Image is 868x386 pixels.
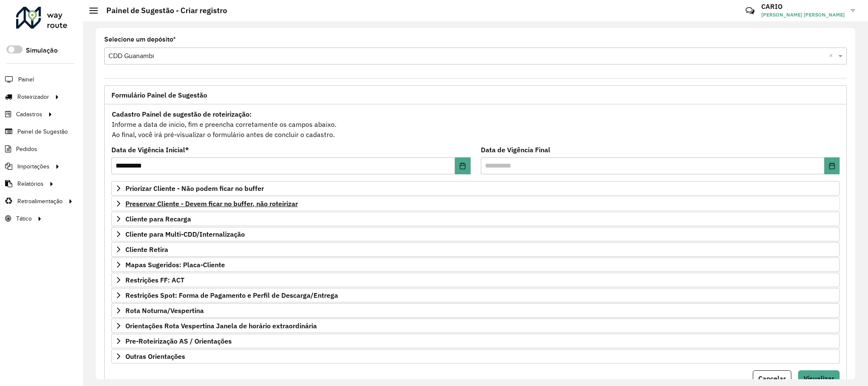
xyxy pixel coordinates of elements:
a: Mapas Sugeridos: Placa-Cliente [111,257,840,272]
span: Relatórios [17,179,44,188]
span: [PERSON_NAME] [PERSON_NAME] [761,11,845,19]
span: Painel de Sugestão [17,127,68,136]
span: Cancelar [758,374,786,383]
span: Roteirizador [17,92,49,101]
span: Preservar Cliente - Devem ficar no buffer, não roteirizar [125,200,298,207]
span: Orientações Rota Vespertina Janela de horário extraordinária [125,322,317,329]
span: Pre-Roteirização AS / Orientações [125,338,232,344]
button: Choose Date [824,157,840,174]
span: Priorizar Cliente - Não podem ficar no buffer [125,185,264,192]
label: Simulação [26,45,58,56]
button: Choose Date [455,157,470,174]
a: Restrições FF: ACT [111,273,840,287]
a: Priorizar Cliente - Não podem ficar no buffer [111,181,840,196]
span: Restrições Spot: Forma de Pagamento e Perfil de Descarga/Entrega [125,292,338,299]
a: Restrições Spot: Forma de Pagamento e Perfil de Descarga/Entrega [111,288,840,302]
a: Contato Rápido [741,2,759,20]
span: Painel [18,75,34,84]
span: Restrições FF: ACT [125,277,184,283]
span: Tático [16,214,32,223]
a: Cliente para Multi-CDD/Internalização [111,227,840,241]
a: Outras Orientações [111,349,840,364]
label: Data de Vigência Inicial [111,145,189,155]
h2: Painel de Sugestão - Criar registro [98,6,227,15]
span: Rota Noturna/Vespertina [125,307,204,314]
span: Outras Orientações [125,353,185,360]
a: Pre-Roteirização AS / Orientações [111,334,840,348]
span: Importações [17,162,50,171]
span: Cliente Retira [125,246,168,253]
a: Cliente para Recarga [111,212,840,226]
span: Formulário Painel de Sugestão [111,92,207,98]
label: Data de Vigência Final [481,145,550,155]
div: Informe a data de inicio, fim e preencha corretamente os campos abaixo. Ao final, você irá pré-vi... [111,109,840,140]
a: Orientações Rota Vespertina Janela de horário extraordinária [111,319,840,333]
span: Pedidos [16,145,37,154]
span: Visualizar [804,374,834,383]
h3: CARIO [761,3,845,11]
span: Cadastros [16,110,42,119]
span: Retroalimentação [17,197,63,206]
label: Selecione um depósito [104,34,176,45]
a: Preservar Cliente - Devem ficar no buffer, não roteirizar [111,196,840,211]
span: Mapas Sugeridos: Placa-Cliente [125,261,225,268]
span: Cliente para Recarga [125,215,191,222]
a: Cliente Retira [111,242,840,257]
span: Clear all [829,51,836,61]
span: Cliente para Multi-CDD/Internalização [125,231,245,238]
a: Rota Noturna/Vespertina [111,303,840,318]
strong: Cadastro Painel de sugestão de roteirização: [112,110,252,118]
